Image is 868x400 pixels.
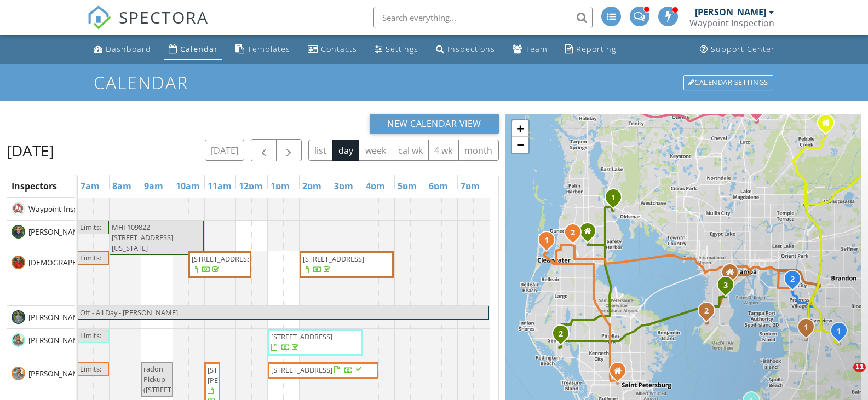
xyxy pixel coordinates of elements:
[7,140,54,161] h2: [DATE]
[231,39,295,60] a: Templates
[754,107,758,114] i: 2
[94,73,774,92] h1: Calendar
[321,44,357,54] div: Contacts
[12,256,25,269] img: christian_3.jpeg
[180,44,218,54] div: Calendar
[711,44,775,54] div: Support Center
[26,227,88,237] span: [PERSON_NAME]
[112,222,173,253] span: MHI 109822 - [STREET_ADDRESS][US_STATE]
[110,177,134,195] a: 8am
[525,44,548,54] div: Team
[332,140,360,161] button: day
[12,367,25,380] img: jim_parsons_1.jpeg
[547,240,553,246] div: 106 Midway Island, Clearwater, FL 33767
[276,139,302,161] button: Next day
[613,197,620,204] div: 1910 Montego Ct, Oldsmar, FL 34677
[573,232,579,239] div: 1710 Townsend St, Clearwater, FL 33755
[205,140,245,161] button: [DATE]
[458,140,499,161] button: month
[12,333,25,347] img: ross_1.jpeg
[26,257,169,268] span: [DEMOGRAPHIC_DATA][PERSON_NAME]
[80,308,178,317] span: Off - All Day - [PERSON_NAME]
[386,44,418,54] div: Settings
[370,114,499,134] button: New Calendar View
[558,331,562,338] i: 2
[251,139,277,161] button: Previous day
[300,177,324,195] a: 2pm
[561,333,567,340] div: 10721 64th Ave N, Seminole, FL 33772
[611,194,615,202] i: 1
[512,120,528,137] a: Zoom in
[26,368,88,379] span: [PERSON_NAME]
[695,39,779,60] a: Support Center
[853,363,866,372] span: 11
[12,225,25,239] img: web_capture_2172025_105838_mail.google.com.jpeg
[12,310,25,324] img: casey_4.jpeg
[12,180,57,192] span: Inspectors
[26,335,88,346] span: [PERSON_NAME]
[78,177,102,195] a: 7am
[576,44,616,54] div: Reporting
[826,123,832,129] div: 19261 Stone Hedge Dr, Tampa Fl 33647
[730,272,737,279] div: 2506 W Stroud Ave APT# 107, Tampa FL 33619
[87,15,209,38] a: SPECTORA
[106,44,151,54] div: Dashboard
[119,5,209,28] span: SPECTORA
[80,253,101,263] span: Limits:
[141,177,166,195] a: 9am
[458,177,482,195] a: 7pm
[236,177,266,195] a: 12pm
[80,222,101,232] span: Limits:
[143,364,209,395] span: radon Pickup ([STREET_ADDRESS])
[271,332,332,341] span: [STREET_ADDRESS]
[682,74,774,91] a: Calendar Settings
[570,229,574,237] i: 2
[248,44,290,54] div: Templates
[544,237,548,245] i: 1
[26,204,101,215] span: Waypoint Inspection
[308,140,333,161] button: list
[726,285,732,291] div: 3118 W Bay Villa Ave, Tampa, FL 33611
[271,365,332,375] span: [STREET_ADDRESS]
[618,370,624,377] div: 3920 2nd Ave N, St Petersburg Fl 33713
[428,140,459,161] button: 4 wk
[792,279,799,285] div: 3416 S 70th St, Tampa, FL 33619
[447,44,495,54] div: Inspections
[303,254,364,264] span: [STREET_ADDRESS]
[695,7,766,18] div: [PERSON_NAME]
[392,140,429,161] button: cal wk
[689,18,774,28] div: Waypoint Inspection
[205,177,234,195] a: 11am
[831,363,857,389] iframe: Intercom live chat
[790,276,794,283] i: 2
[89,39,156,60] a: Dashboard
[561,39,620,60] a: Reporting
[26,312,88,323] span: [PERSON_NAME]
[164,39,222,60] a: Calendar
[192,254,253,264] span: [STREET_ADDRESS]
[512,137,528,153] a: Zoom out
[723,282,727,289] i: 3
[303,39,361,60] a: Contacts
[683,75,773,90] div: Calendar Settings
[588,231,594,237] div: 1932 Meadow Dr, Clearwater Fl 33763
[87,5,111,30] img: The Best Home Inspection Software - Spectora
[370,39,423,60] a: Settings
[80,331,101,340] span: Limits:
[359,140,392,161] button: week
[508,39,552,60] a: Team
[173,177,203,195] a: 10am
[363,177,388,195] a: 4pm
[268,177,292,195] a: 1pm
[426,177,451,195] a: 6pm
[756,109,763,116] div: 1711 Glen Oak Ln, Lutz, FL 33549
[208,365,269,385] span: [STREET_ADDRESS][PERSON_NAME]
[373,7,593,28] input: Search everything...
[12,202,25,216] img: screenshot_20250418_164326.png
[395,177,419,195] a: 5pm
[331,177,356,195] a: 3pm
[432,39,499,60] a: Inspections
[80,364,101,374] span: Limits:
